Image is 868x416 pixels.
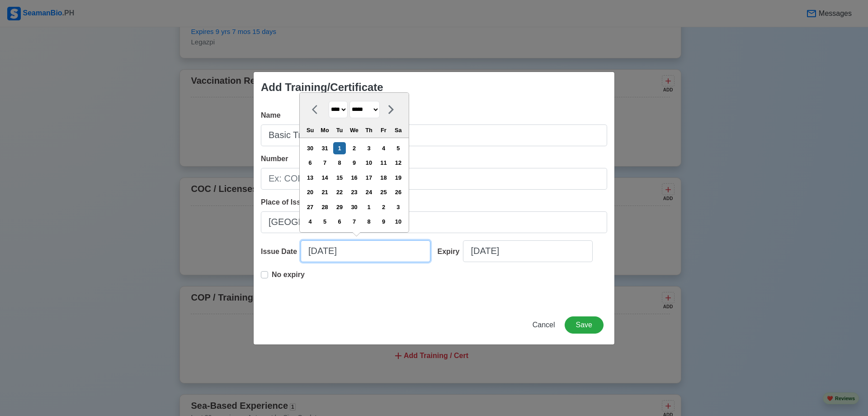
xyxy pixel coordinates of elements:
[261,211,607,233] input: Ex: Cebu City
[377,124,390,136] div: Fr
[319,172,331,184] div: Choose Monday, April 14th, 2025
[348,215,360,228] div: Choose Wednesday, May 7th, 2025
[363,201,375,213] div: Choose Thursday, May 1st, 2025
[392,215,404,228] div: Choose Saturday, May 10th, 2025
[377,201,390,213] div: Choose Friday, May 2nd, 2025
[377,142,390,154] div: Choose Friday, April 4th, 2025
[319,124,331,136] div: Mo
[348,186,360,198] div: Choose Wednesday, April 23rd, 2025
[363,172,375,184] div: Choose Thursday, April 17th, 2025
[527,316,561,334] button: Cancel
[363,215,375,228] div: Choose Thursday, May 8th, 2025
[261,246,301,257] div: Issue Date
[377,172,390,184] div: Choose Friday, April 18th, 2025
[377,157,390,169] div: Choose Friday, April 11th, 2025
[363,142,375,154] div: Choose Thursday, April 3rd, 2025
[261,124,607,146] input: Ex: COP Medical First Aid (VI/4)
[363,157,375,169] div: Choose Thursday, April 10th, 2025
[333,124,345,136] div: Tu
[333,172,345,184] div: Choose Tuesday, April 15th, 2025
[377,186,390,198] div: Choose Friday, April 25th, 2025
[348,157,360,169] div: Choose Wednesday, April 9th, 2025
[377,215,390,228] div: Choose Friday, May 9th, 2025
[261,198,309,206] span: Place of Issue
[304,142,316,154] div: Choose Sunday, March 30th, 2025
[261,111,281,119] span: Name
[261,168,607,190] input: Ex: COP1234567890W or NA
[304,157,316,169] div: Choose Sunday, April 6th, 2025
[261,155,288,163] span: Number
[261,79,383,96] div: Add Training/Certificate
[438,246,463,257] div: Expiry
[348,142,360,154] div: Choose Wednesday, April 2nd, 2025
[392,172,404,184] div: Choose Saturday, April 19th, 2025
[333,142,345,154] div: Choose Tuesday, April 1st, 2025
[363,186,375,198] div: Choose Thursday, April 24th, 2025
[304,201,316,213] div: Choose Sunday, April 27th, 2025
[392,124,404,136] div: Sa
[533,321,555,329] span: Cancel
[333,201,345,213] div: Choose Tuesday, April 29th, 2025
[272,269,305,280] p: No expiry
[302,141,406,229] div: month 2025-04
[319,142,331,154] div: Choose Monday, March 31st, 2025
[348,124,360,136] div: We
[392,142,404,154] div: Choose Saturday, April 5th, 2025
[392,186,404,198] div: Choose Saturday, April 26th, 2025
[333,157,345,169] div: Choose Tuesday, April 8th, 2025
[304,186,316,198] div: Choose Sunday, April 20th, 2025
[348,172,360,184] div: Choose Wednesday, April 16th, 2025
[319,157,331,169] div: Choose Monday, April 7th, 2025
[348,201,360,213] div: Choose Wednesday, April 30th, 2025
[333,215,345,228] div: Choose Tuesday, May 6th, 2025
[565,316,604,334] button: Save
[304,124,316,136] div: Su
[304,215,316,228] div: Choose Sunday, May 4th, 2025
[319,186,331,198] div: Choose Monday, April 21st, 2025
[304,172,316,184] div: Choose Sunday, April 13th, 2025
[363,124,375,136] div: Th
[319,215,331,228] div: Choose Monday, May 5th, 2025
[392,157,404,169] div: Choose Saturday, April 12th, 2025
[319,201,331,213] div: Choose Monday, April 28th, 2025
[333,186,345,198] div: Choose Tuesday, April 22nd, 2025
[392,201,404,213] div: Choose Saturday, May 3rd, 2025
